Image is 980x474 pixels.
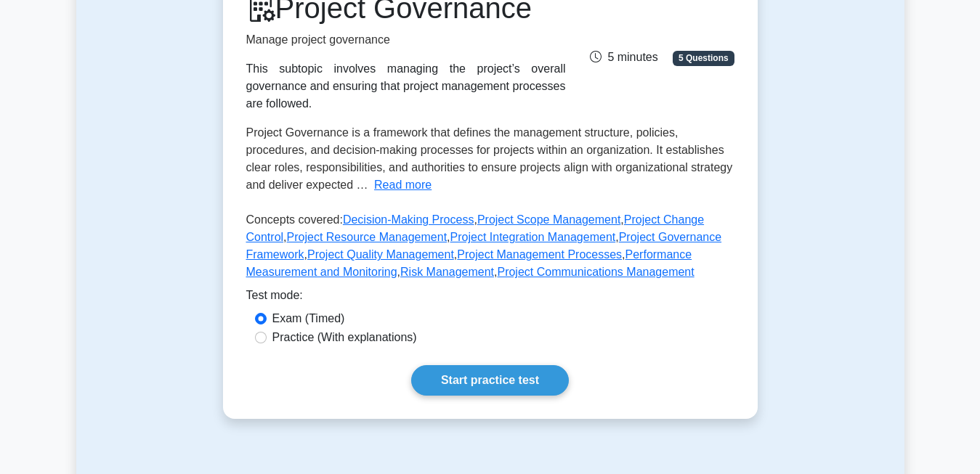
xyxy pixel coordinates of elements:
a: Risk Management [400,266,494,278]
span: Project Governance is a framework that defines the management structure, policies, procedures, an... [246,126,733,191]
div: This subtopic involves managing the project’s overall governance and ensuring that project manage... [246,60,566,113]
span: 5 minutes [590,51,657,63]
p: Manage project governance [246,31,566,49]
a: Start practice test [411,365,569,396]
span: 5 Questions [673,51,734,65]
label: Exam (Timed) [272,310,345,327]
a: Project Communications Management [497,266,694,278]
a: Project Quality Management [307,248,454,261]
a: Project Scope Management [477,213,620,226]
a: Project Management Processes [457,248,622,261]
label: Practice (With explanations) [272,329,417,346]
a: Project Integration Management [450,231,616,243]
div: Test mode: [246,287,734,310]
a: Project Resource Management [287,231,448,243]
a: Decision-Making Process [343,213,474,226]
p: Concepts covered: , , , , , , , , , , [246,211,734,287]
button: Read more [374,176,432,194]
